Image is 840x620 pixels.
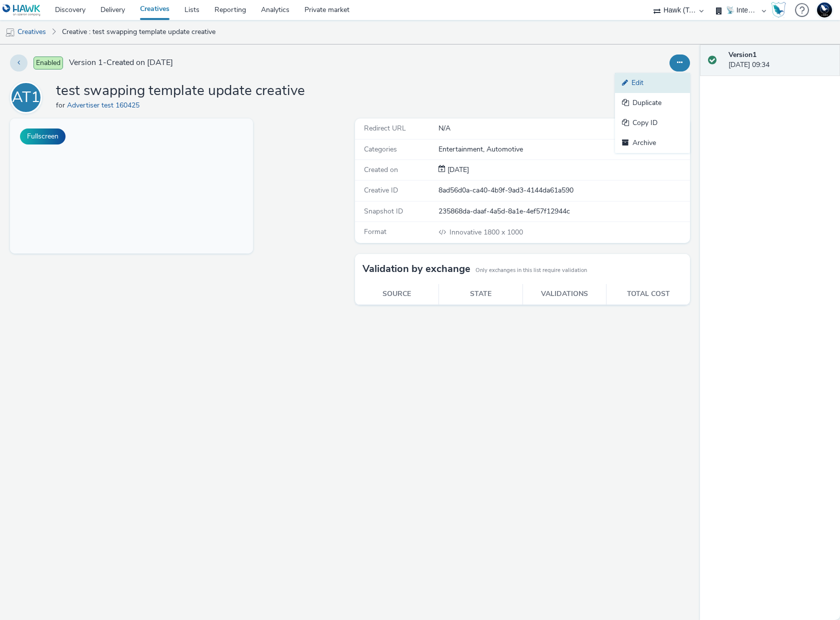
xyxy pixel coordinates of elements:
[5,27,15,37] img: mobile
[817,2,832,17] img: Support Hawk
[33,56,63,69] span: Enabled
[438,123,450,133] span: N/A
[728,50,756,59] strong: Version 1
[728,50,832,70] div: [DATE] 09:34
[56,100,67,110] span: for
[449,227,483,237] span: Innovative
[69,57,173,68] span: Version 1 - Created on [DATE]
[67,100,143,110] a: Advertiser test 160425
[355,284,439,304] th: Source
[362,261,470,276] h3: Validation by exchange
[364,144,397,154] span: Categories
[12,83,40,111] div: AT1
[448,227,523,237] span: 1800 x 1000
[364,227,386,236] span: Format
[615,133,690,153] a: Archive
[771,2,790,18] a: Hawk Academy
[20,128,65,144] button: Fullscreen
[615,113,690,133] a: Copy ID
[522,284,606,304] th: Validations
[439,284,523,304] th: State
[364,165,398,174] span: Created on
[364,185,398,195] span: Creative ID
[438,144,689,154] div: Entertainment, Automotive
[438,185,689,195] div: 8ad56d0a-ca40-4b9f-9ad3-4144da61a590
[56,81,305,100] h1: test swapping template update creative
[2,4,41,16] img: undefined Logo
[771,2,786,18] img: Hawk Academy
[364,123,406,133] span: Redirect URL
[364,206,403,216] span: Snapshot ID
[445,165,469,174] span: [DATE]
[615,93,690,113] a: Duplicate
[615,73,690,93] a: Edit
[438,206,689,216] div: 235868da-daaf-4a5d-8a1e-4ef57f12944c
[10,92,46,102] a: AT1
[606,284,690,304] th: Total cost
[475,266,587,274] small: Only exchanges in this list require validation
[57,20,220,44] a: Creative : test swapping template update creative
[445,165,469,175] div: Creation 05 September 2025, 09:34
